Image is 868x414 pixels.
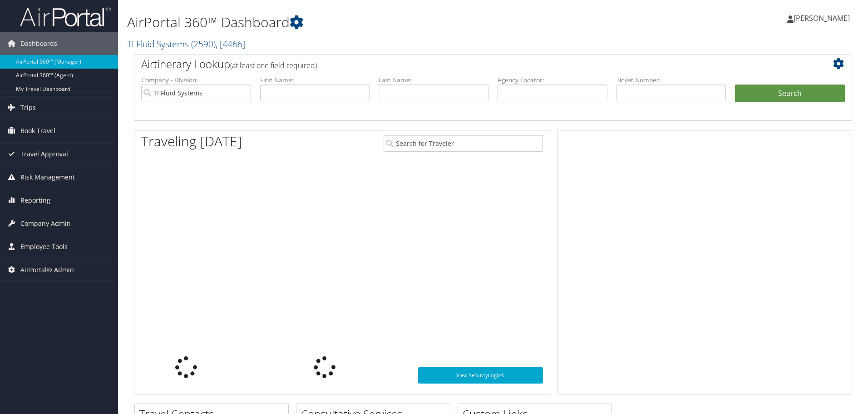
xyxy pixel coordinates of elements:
a: View SecurityLogic® [418,367,543,384]
label: Agency Locator: [498,75,607,85]
span: , [ 4466 ] [216,38,245,50]
span: Dashboards [20,32,57,55]
span: Company Admin [20,212,71,235]
span: Trips [20,96,36,119]
span: AirPortal® Admin [20,259,74,281]
span: Book Travel [20,120,55,142]
input: Search for Traveler [384,135,543,152]
a: TI Fluid Systems [127,38,245,50]
label: Ticket Number: [616,75,726,85]
label: Company - Division: [141,75,251,85]
h1: Traveling [DATE] [141,132,242,151]
span: Reporting [20,189,50,212]
span: Travel Approval [20,143,68,165]
span: Risk Management [20,166,75,189]
label: Last Name: [379,75,488,85]
a: [PERSON_NAME] [787,5,859,32]
span: ( 2590 ) [191,38,216,50]
img: airportal-logo.png [20,6,111,27]
span: (at least one field required) [230,60,317,70]
span: Employee Tools [20,235,68,258]
button: Search [735,85,845,103]
h2: Airtinerary Lookup [141,56,785,72]
span: [PERSON_NAME] [794,13,850,23]
h1: AirPortal 360™ Dashboard [127,13,615,32]
label: First Name: [260,75,370,85]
